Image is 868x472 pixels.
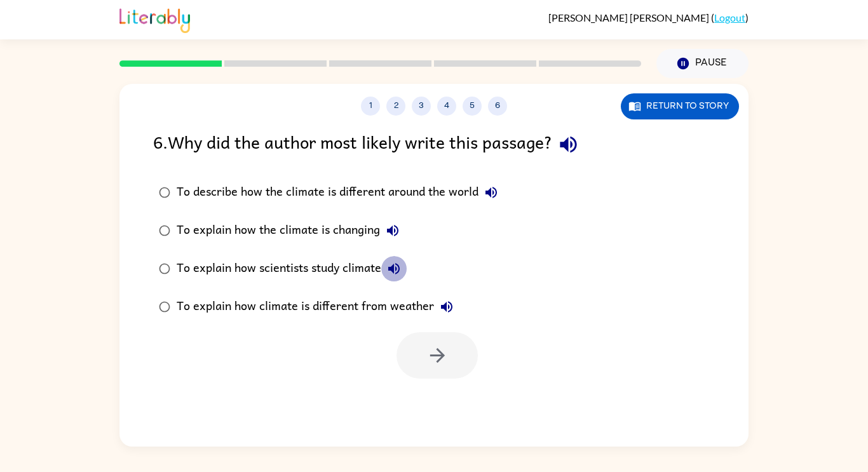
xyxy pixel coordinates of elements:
[714,11,745,24] a: Logout
[177,294,459,320] div: To explain how climate is different from weather
[386,97,405,116] button: 2
[478,180,504,205] button: To describe how the climate is different around the world
[621,93,739,119] button: Return to story
[177,218,405,243] div: To explain how the climate is changing
[380,218,405,243] button: To explain how the climate is changing
[434,294,459,320] button: To explain how climate is different from weather
[437,97,456,116] button: 4
[548,11,711,24] span: [PERSON_NAME] [PERSON_NAME]
[177,180,504,205] div: To describe how the climate is different around the world
[153,128,715,161] div: 6 . Why did the author most likely write this passage?
[361,97,380,116] button: 1
[119,5,190,33] img: Literably
[548,11,749,24] div: ( )
[656,49,749,78] button: Pause
[412,97,431,116] button: 3
[381,256,407,281] button: To explain how scientists study climate
[177,256,407,281] div: To explain how scientists study climate
[488,97,507,116] button: 6
[463,97,482,116] button: 5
